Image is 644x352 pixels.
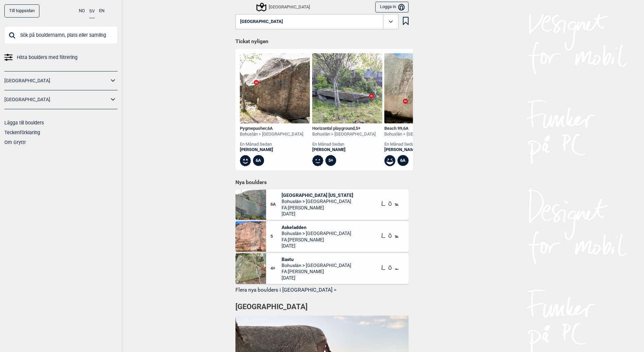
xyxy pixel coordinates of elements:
span: Bastu [282,256,351,262]
h1: Nya boulders [235,179,409,186]
button: NO [79,4,85,18]
a: [GEOGRAPHIC_DATA] [4,76,109,86]
a: Om Gryttr [4,140,26,145]
div: Bohuslän > [GEOGRAPHIC_DATA] [384,131,448,137]
span: 4+ [270,266,282,271]
div: 5+ [325,155,336,166]
input: Sök på bouldernamn, plats eller samling [4,26,118,44]
span: 6A [403,126,409,131]
a: Lägga till boulders [4,120,44,125]
span: FA: [PERSON_NAME] [282,268,351,274]
button: SV [89,4,95,18]
button: Logga in [375,2,409,13]
img: Horizontal playground 220602 [312,53,382,123]
a: [PERSON_NAME] [240,147,303,153]
span: Bohuslän > [GEOGRAPHIC_DATA] [282,198,353,204]
a: Teckenförklaring [4,130,40,135]
span: Hitta boulders med filtrering [17,53,77,62]
span: Bohuslän > [GEOGRAPHIC_DATA] [282,262,351,268]
span: [GEOGRAPHIC_DATA] [240,19,283,24]
div: en månad sedan [312,142,376,147]
div: Paris Texas6A[GEOGRAPHIC_DATA] [US_STATE]Bohuslän > [GEOGRAPHIC_DATA]FA:[PERSON_NAME][DATE] [235,189,409,220]
span: [DATE] [282,275,351,281]
a: Till toppsidan [4,4,39,18]
div: 6A [253,155,264,166]
span: 6A [270,202,282,207]
span: [GEOGRAPHIC_DATA] [US_STATE] [282,192,353,198]
span: FA: [PERSON_NAME] [282,237,351,243]
div: Horizontal playground , [312,126,376,131]
span: FA: [PERSON_NAME] [282,205,353,211]
img: Pygmepusher [240,53,310,123]
button: Flera nya boulders i [GEOGRAPHIC_DATA] > [235,285,409,296]
button: [GEOGRAPHIC_DATA] [235,14,398,30]
button: EN [99,4,104,18]
img: Beach 99 190723 [384,53,454,123]
span: Askeladden [282,224,351,230]
div: en månad sedan [240,142,303,147]
img: Paris Texas [235,189,266,220]
a: [PERSON_NAME] [384,147,448,153]
h1: Tickat nyligen [235,38,409,46]
a: Hitta boulders med filtrering [4,53,118,62]
img: Askeladden [235,221,266,252]
div: en månad sedan [384,142,448,147]
span: Bohuslän > [GEOGRAPHIC_DATA] [282,230,351,236]
span: 6A [267,126,273,131]
a: [GEOGRAPHIC_DATA] [4,95,109,105]
span: 5+ [356,126,360,131]
span: 5 [270,234,282,239]
img: Bastu [235,253,266,284]
div: Bohuslän > [GEOGRAPHIC_DATA] [240,131,303,137]
span: [DATE] [282,243,351,249]
div: 6A [397,155,409,166]
div: Pygmepusher , [240,126,303,131]
div: Beach 99 , [384,126,448,131]
span: [DATE] [282,211,353,217]
h1: [GEOGRAPHIC_DATA] [235,302,409,312]
div: Bastu4+BastuBohuslän > [GEOGRAPHIC_DATA]FA:[PERSON_NAME][DATE] [235,253,409,284]
div: [GEOGRAPHIC_DATA] [257,3,310,11]
div: Askeladden5AskeladdenBohuslän > [GEOGRAPHIC_DATA]FA:[PERSON_NAME][DATE] [235,221,409,252]
div: Bohuslän > [GEOGRAPHIC_DATA] [312,131,376,137]
a: [PERSON_NAME] [312,147,376,153]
